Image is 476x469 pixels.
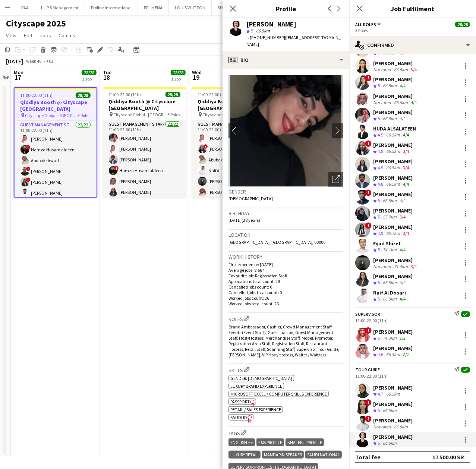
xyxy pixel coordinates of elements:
app-card-role: Guest Management Staff22/2211:00-22:00 (11h)[PERSON_NAME][PERSON_NAME][PERSON_NAME]!Hamza Husam a... [103,120,186,372]
span: All roles [355,22,376,27]
span: 4.8 [378,181,383,187]
span: 5 [378,296,380,302]
h3: Work history [228,254,343,260]
span: ! [365,75,372,81]
span: | [EMAIL_ADDRESS][DOMAIN_NAME] [246,35,341,47]
div: Not rated [373,67,393,72]
span: ! [204,144,208,149]
div: Total fee [355,453,381,461]
h3: Qiddiya Booth @ Cityscape [GEOGRAPHIC_DATA] [15,99,97,112]
div: +03 [46,58,53,64]
span: 3 Roles [78,113,91,118]
div: ENGLISH ++ [228,438,255,446]
span: 5 [378,335,380,341]
span: Comms [59,32,75,39]
div: [PERSON_NAME] [373,401,413,407]
div: SAUDI NATIONAL [305,451,342,459]
h3: Skills [228,366,343,374]
span: ! [365,140,372,147]
p: Cancelled jobs count: 0 [228,284,343,290]
span: 28/28 [76,92,91,98]
div: Supervisor [355,311,380,317]
span: 11:00-22:00 (11h) [109,92,141,97]
span: 11:00-22:00 (11h) [198,92,230,97]
span: Cityscape Global - [GEOGRAPHIC_DATA] [203,112,257,117]
div: 66.5km [385,352,401,358]
span: 5 [251,28,253,34]
button: L.I.P.S Management [35,0,85,15]
h3: Profile [223,4,349,13]
span: 5 [378,83,380,88]
img: Crew avatar or photo [228,75,343,187]
div: [PERSON_NAME] [373,76,413,83]
span: ! [26,167,31,171]
app-skills-label: 3/4 [411,264,417,269]
div: 11:00-22:00 (11h) [355,318,470,323]
div: 11:00-22:00 (11h)28/28Qiddiya Booth @ Cityscape [GEOGRAPHIC_DATA] Cityscape Global - [GEOGRAPHIC_... [192,87,275,198]
span: Cityscape Global - [GEOGRAPHIC_DATA] [25,113,78,118]
div: 11:00-22:00 (11h)28/28Qiddiya Booth @ Cityscape [GEOGRAPHIC_DATA] Cityscape Global - [GEOGRAPHIC_... [103,87,186,198]
p: Worked jobs total count: 26 [228,301,343,306]
h3: Roles [228,315,343,322]
app-skills-label: 4/4 [403,132,409,138]
span: Brand Ambassador, Cashier, Crowd Management Staff, Events (Event Staff), Guest Liasion, Guest Man... [228,324,340,358]
span: t. [PHONE_NUMBER] [246,35,285,40]
p: Favourite job: Registration Staff [228,273,343,278]
div: HUDA ALSALATEEN [373,125,416,132]
div: [PERSON_NAME] [373,434,413,440]
app-skills-label: 4/4 [400,296,406,302]
span: [DEMOGRAPHIC_DATA] [228,196,273,201]
app-skills-label: 4/4 [400,83,406,88]
div: [PERSON_NAME] [373,109,413,116]
span: Jobs [40,32,51,39]
div: [PERSON_NAME] [373,328,413,335]
button: All roles [355,22,382,27]
span: Luxury brand experience [230,383,282,389]
div: 55.7km [381,214,398,220]
h3: Job Fulfilment [349,4,476,13]
div: 66.5km [385,148,401,155]
div: 66.5km [381,440,398,447]
h3: Tags [228,429,343,437]
span: ! [26,145,31,149]
a: Jobs [37,31,54,40]
div: 66.5km [393,67,409,72]
p: First experience: [DATE] [228,262,343,267]
div: [PERSON_NAME] [373,60,418,67]
div: LUXURY RETAIL [228,451,261,459]
div: Tour Guide [355,367,380,372]
app-card-role: Guest Management Staff22/2211:00-22:00 (11h)[PERSON_NAME]!Hamza Husam aldeenAbubakr Awad![PERSON_... [15,121,97,373]
span: 5 [378,407,380,413]
div: [PERSON_NAME] [373,224,413,230]
span: 17 [13,73,23,82]
span: ! [26,177,31,182]
span: 28/28 [171,70,186,75]
div: 65.7km [385,230,401,237]
a: View [3,31,19,40]
h1: Cityscape 2025 [6,18,66,29]
button: RAA [15,0,35,15]
span: Cityscape Global - [GEOGRAPHIC_DATA] [114,112,168,117]
div: [PERSON_NAME] [373,93,418,100]
span: ! [365,327,372,334]
span: 28/28 [455,22,470,27]
div: Bio [223,51,349,69]
p: Average jobs: 8.667 [228,267,343,273]
button: Proline Interntational [85,0,138,15]
div: 66.5km [393,424,409,429]
div: 66.5km [385,181,401,188]
span: Microsoft Excel / Computer skills experience [230,391,327,397]
span: 4.7 [378,391,383,397]
app-card-role: Guest Management Staff22/2211:00-22:00 (11h)[PERSON_NAME]![PERSON_NAME]Abubakr AwadNaif Al Dosari... [192,120,275,372]
div: 1 Job [82,76,96,82]
app-skills-label: 4/4 [400,280,406,285]
div: 66.5km [385,132,401,138]
span: 4.9 [378,148,383,154]
span: [DATE] (28 years) [228,217,260,223]
h3: Location [228,232,343,238]
app-skills-label: 3/4 [400,214,406,220]
app-skills-label: 2/2 [400,335,406,341]
span: 66.5km [255,28,271,34]
p: Worked jobs count: 26 [228,295,343,301]
span: 4.6 [378,352,383,357]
